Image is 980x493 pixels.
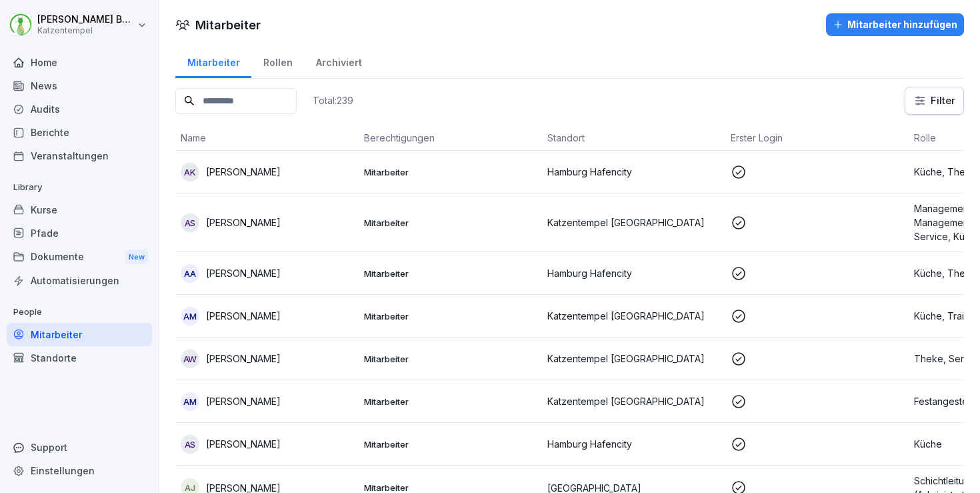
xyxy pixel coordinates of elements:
p: Mitarbeiter [364,217,537,229]
p: Hamburg Hafencity [547,165,720,179]
div: AM [181,307,199,326]
p: [PERSON_NAME] [206,215,281,229]
p: Katzentempel [GEOGRAPHIC_DATA] [547,394,720,408]
button: Mitarbeiter hinzufügen [826,13,964,36]
a: Mitarbeiter [7,323,152,346]
a: Berichte [7,121,152,144]
div: Dokumente [7,245,152,270]
p: [PERSON_NAME] [206,309,281,323]
a: Pfade [7,221,152,245]
p: [PERSON_NAME] [206,266,281,280]
div: AA [181,264,199,283]
p: Total: 239 [313,94,353,107]
div: AS [181,213,199,232]
h1: Mitarbeiter [195,16,261,34]
div: New [125,250,148,265]
div: Support [7,436,152,459]
p: [PERSON_NAME] [206,394,281,408]
p: Katzentempel [GEOGRAPHIC_DATA] [547,309,720,323]
th: Name [175,125,359,151]
a: Veranstaltungen [7,144,152,167]
th: Berechtigungen [359,125,542,151]
p: [PERSON_NAME] [206,437,281,451]
th: Standort [542,125,725,151]
p: [PERSON_NAME] Benedix [37,14,135,25]
button: Filter [905,87,963,114]
a: Home [7,51,152,74]
p: Katzentempel [GEOGRAPHIC_DATA] [547,352,720,366]
p: [PERSON_NAME] [206,165,281,179]
p: Mitarbeiter [364,166,537,178]
a: Einstellungen [7,459,152,482]
div: Mitarbeiter hinzufügen [833,17,957,32]
p: Katzentempel [37,26,135,35]
th: Erster Login [725,125,909,151]
p: [PERSON_NAME] [206,352,281,366]
p: Katzentempel [GEOGRAPHIC_DATA] [547,215,720,229]
p: Mitarbeiter [364,396,537,408]
p: Mitarbeiter [364,438,537,450]
a: Mitarbeiter [175,44,251,78]
div: AK [181,163,199,181]
p: Mitarbeiter [364,310,537,322]
a: DokumenteNew [7,245,152,270]
p: Mitarbeiter [364,268,537,280]
a: Standorte [7,346,152,370]
p: People [7,302,152,323]
a: Automatisierungen [7,269,152,292]
p: Hamburg Hafencity [547,437,720,451]
p: Mitarbeiter [364,353,537,365]
a: Kurse [7,198,152,221]
div: Filter [913,94,955,107]
a: Audits [7,97,152,121]
div: AS [181,435,199,454]
a: News [7,74,152,97]
p: Library [7,177,152,198]
div: AM [181,392,199,411]
a: Rollen [251,44,304,78]
p: Hamburg Hafencity [547,266,720,280]
div: AW [181,350,199,368]
a: Archiviert [304,44,373,78]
